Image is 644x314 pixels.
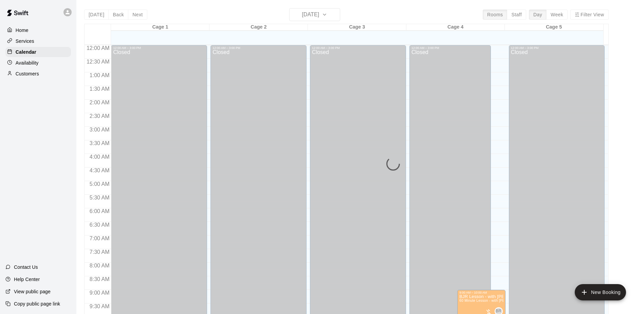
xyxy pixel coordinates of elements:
[14,288,51,295] p: View public page
[14,300,60,307] p: Copy public page link
[5,36,71,46] a: Services
[5,47,71,57] a: Calendar
[88,154,111,160] span: 4:00 AM
[88,235,111,241] span: 7:00 AM
[88,208,111,214] span: 6:00 AM
[575,284,626,300] button: add
[406,24,505,31] div: Cage 4
[16,27,29,34] p: Home
[88,86,111,92] span: 1:30 AM
[88,100,111,105] span: 2:00 AM
[511,46,603,50] div: 12:00 AM – 3:00 PM
[14,264,38,271] p: Contact Us
[88,168,111,173] span: 4:30 AM
[213,46,305,50] div: 12:00 AM – 3:00 PM
[16,38,34,45] p: Services
[5,69,71,79] a: Customers
[88,249,111,255] span: 7:30 AM
[88,195,111,200] span: 5:30 AM
[85,45,111,51] span: 12:00 AM
[88,222,111,228] span: 6:30 AM
[111,24,209,31] div: Cage 1
[88,290,111,296] span: 9:00 AM
[14,276,40,283] p: Help Center
[85,59,111,65] span: 12:30 AM
[88,181,111,187] span: 5:00 AM
[505,24,603,31] div: Cage 5
[5,25,71,35] a: Home
[88,303,111,309] span: 9:30 AM
[88,127,111,133] span: 3:00 AM
[88,113,111,119] span: 2:30 AM
[5,58,71,68] a: Availability
[88,263,111,268] span: 8:00 AM
[411,46,489,50] div: 12:00 AM – 3:00 PM
[88,72,111,78] span: 1:00 AM
[16,49,36,55] p: Calendar
[459,299,559,302] span: 60 Minute Lesson - with [PERSON_NAME] [PERSON_NAME]
[459,291,503,294] div: 9:00 AM – 10:00 AM
[312,46,404,50] div: 12:00 AM – 3:00 PM
[88,276,111,282] span: 8:30 AM
[113,46,205,50] div: 12:00 AM – 3:00 PM
[16,59,39,66] p: Availability
[308,24,406,31] div: Cage 3
[16,70,39,77] p: Customers
[88,140,111,146] span: 3:30 AM
[209,24,308,31] div: Cage 2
